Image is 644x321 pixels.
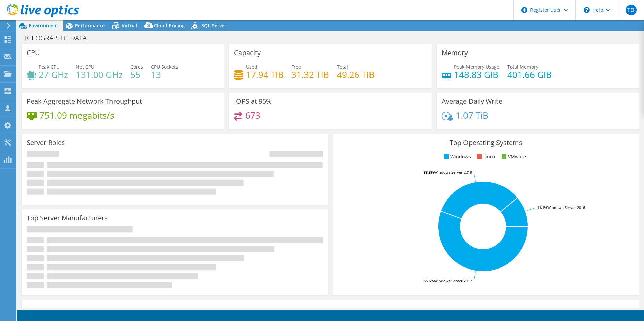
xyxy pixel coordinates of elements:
[27,139,65,146] h3: Server Roles
[122,22,137,29] span: Virtual
[434,278,472,283] tspan: Windows Server 2012
[291,71,329,78] h4: 31.32 TiB
[442,153,471,160] li: Windows
[234,98,272,105] h3: IOPS at 95%
[584,7,590,13] svg: \n
[130,71,143,78] h4: 55
[39,112,114,119] h4: 751.09 megabits/s
[337,71,375,78] h4: 49.26 TiB
[22,34,99,42] h1: [GEOGRAPHIC_DATA]
[424,170,434,175] tspan: 33.3%
[337,64,348,70] span: Total
[507,71,552,78] h4: 401.66 GiB
[29,22,58,29] span: Environment
[338,139,634,146] h3: Top Operating Systems
[626,5,637,15] span: TO
[507,64,538,70] span: Total Memory
[27,98,142,105] h3: Peak Aggregate Network Throughput
[434,170,472,175] tspan: Windows Server 2019
[454,71,500,78] h4: 148.83 GiB
[151,64,178,70] span: CPU Sockets
[75,22,105,29] span: Performance
[151,71,178,78] h4: 13
[201,22,226,29] span: SQL Server
[454,64,500,70] span: Peak Memory Usage
[475,153,495,160] li: Linux
[154,22,185,29] span: Cloud Pricing
[39,64,60,70] span: Peak CPU
[537,205,547,210] tspan: 11.1%
[27,214,108,222] h3: Top Server Manufacturers
[442,98,502,105] h3: Average Daily Write
[39,71,68,78] h4: 27 GHz
[500,153,526,160] li: VMware
[27,49,40,57] h3: CPU
[234,49,261,57] h3: Capacity
[245,112,260,119] h4: 673
[246,64,257,70] span: Used
[246,71,284,78] h4: 17.94 TiB
[547,205,585,210] tspan: Windows Server 2016
[442,49,468,57] h3: Memory
[424,278,434,283] tspan: 55.6%
[130,64,143,70] span: Cores
[456,112,488,119] h4: 1.07 TiB
[76,64,94,70] span: Net CPU
[291,64,301,70] span: Free
[76,71,123,78] h4: 131.00 GHz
